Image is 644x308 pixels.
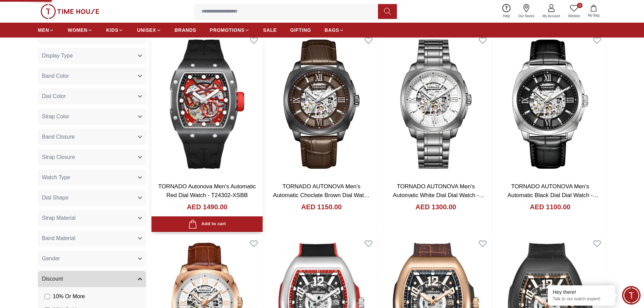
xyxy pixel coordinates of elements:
button: Band Closure [38,129,146,145]
input: 10% Or More [45,294,50,299]
span: Dial Shape [42,194,68,202]
a: GIFTING [290,24,311,36]
span: BRANDS [175,27,196,33]
span: Help [500,14,513,19]
a: TORNADO AUTONOVA Men's Automatic Black Dial Dial Watch - T7316-SLBB [507,183,599,207]
button: Display Type [38,48,146,64]
span: Our Stores [516,14,537,19]
img: TORNADO AUTONOVA Men's Automatic White Dial Dial Watch - T7316-XBXW [380,31,492,177]
button: Dial Color [38,88,146,104]
a: PROMOTIONS [210,24,250,36]
button: Add to cart [151,216,263,232]
a: TORNADO AUTONOVA Men's Automatic White Dial Dial Watch - T7316-XBXW [393,183,484,207]
span: UNISEX [137,27,156,33]
img: TORNADO AUTONOVA Men's Automatic Black Dial Dial Watch - T7316-SLBB [495,31,606,177]
button: Dial Shape [38,190,146,206]
span: Band Material [42,234,75,242]
a: TORNADO Autonova Men's Automatic Red Dial Watch - T24302-XSBB [158,183,256,198]
a: MEN [38,24,54,36]
span: WOMEN [68,27,88,33]
span: PROMOTIONS [210,27,245,33]
a: BRANDS [175,24,196,36]
span: Strap Closure [42,153,75,161]
button: Strap Closure [38,149,146,165]
button: Band Material [38,230,146,246]
img: TORNADO Autonova Men's Automatic Red Dial Watch - T24302-XSBB [151,31,263,177]
a: Help [499,3,514,20]
h4: AED 1100.00 [530,202,570,212]
span: My Account [540,14,563,19]
span: Strap Material [42,214,76,222]
span: Band Color [42,72,69,80]
span: 0 [577,3,582,8]
span: Band Closure [42,133,75,141]
span: Discount [42,275,63,283]
span: GIFTING [290,27,311,33]
a: WOMEN [68,24,93,36]
div: Chat Widget [622,286,641,305]
span: Display Type [42,52,73,60]
a: UNISEX [137,24,161,36]
span: MEN [38,27,49,33]
a: KIDS [106,24,123,36]
span: BAGS [325,27,339,33]
button: Discount [38,271,146,287]
a: BAGS [325,24,344,36]
span: SALE [263,27,277,33]
span: Wishlist [566,14,582,19]
button: Watch Type [38,169,146,186]
a: TORNADO AUTONOVA Men's Automatic Choclate Brown Dial Watch - T7316-XLDD [273,183,370,207]
button: Strap Color [38,109,146,125]
a: 0Wishlist [564,3,584,20]
span: Gender [42,255,60,263]
img: TORNADO AUTONOVA Men's Automatic Choclate Brown Dial Watch - T7316-XLDD [266,31,377,177]
a: Our Stores [514,3,539,20]
h4: AED 1490.00 [187,202,228,212]
div: Hey there! [553,289,610,295]
p: Talk to our watch expert! [553,296,610,302]
button: Strap Material [38,210,146,226]
img: ... [41,4,99,19]
span: Strap Color [42,113,69,121]
span: Watch Type [42,173,70,182]
a: SALE [263,24,277,36]
div: Add to cart [188,220,226,229]
span: Dial Color [42,92,66,100]
span: 10 % Or More [53,292,85,301]
span: My Bag [585,13,602,18]
button: Gender [38,251,146,267]
button: Band Color [38,68,146,84]
button: My Bag [584,3,603,19]
h4: AED 1300.00 [415,202,456,212]
h4: AED 1150.00 [301,202,342,212]
span: KIDS [106,27,118,33]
